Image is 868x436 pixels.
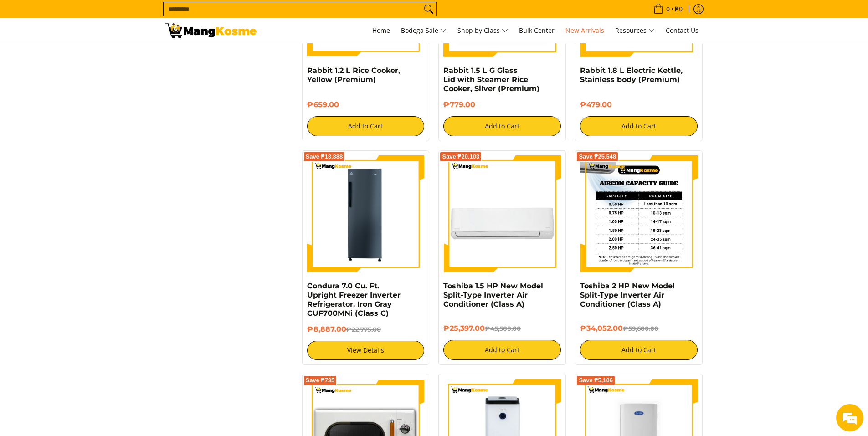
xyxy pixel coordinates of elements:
button: Add to Cart [443,116,561,136]
a: Rabbit 1.5 L G Glass Lid with Steamer Rice Cooker, Silver (Premium) [443,66,539,93]
h6: ₱659.00 [307,100,425,109]
div: Chat with us now [47,51,153,63]
nav: Main Menu [266,18,703,43]
a: Toshiba 2 HP New Model Split-Type Inverter Air Conditioner (Class A) [580,282,675,308]
del: ₱45,500.00 [485,325,521,332]
h6: ₱25,397.00 [443,324,561,333]
span: We're online! [53,115,126,207]
a: Rabbit 1.2 L Rice Cooker, Yellow (Premium) [307,66,400,84]
span: Save ₱20,103 [442,154,479,159]
div: Minimize live chat window [149,5,171,26]
button: Search [421,2,436,16]
span: Home [372,26,390,35]
span: Resources [615,25,655,36]
a: Shop by Class [453,18,513,43]
a: Resources [611,18,659,43]
img: Toshiba 2 HP New Model Split-Type Inverter Air Conditioner (Class A) - 0 [580,155,698,273]
img: Condura 7.0 Cu. Ft. Upright Freezer Inverter Refrigerator, Iron Gray CUF700MNi (Class C) [307,155,425,273]
button: Add to Cart [307,116,425,136]
span: Contact Us [666,26,699,35]
a: Bodega Sale [396,18,451,43]
h6: ₱8,887.00 [307,325,425,334]
span: Save ₱25,548 [579,154,616,159]
button: Add to Cart [580,116,698,136]
a: New Arrivals [561,18,609,43]
a: Toshiba 1.5 HP New Model Split-Type Inverter Air Conditioner (Class A) [443,282,543,308]
a: Rabbit 1.8 L Electric Kettle, Stainless body (Premium) [580,66,683,84]
span: Save ₱735 [306,378,335,383]
span: 0 [665,6,671,12]
button: Add to Cart [443,340,561,360]
a: Bulk Center [514,18,559,43]
h6: ₱34,052.00 [580,324,698,333]
textarea: Type your message and hit 'Enter' [5,249,174,281]
span: Save ₱13,888 [306,154,343,159]
span: ₱0 [673,6,684,12]
span: Save ₱5,106 [579,378,613,383]
del: ₱22,775.00 [346,326,381,333]
a: Contact Us [661,18,703,43]
del: ₱59,600.00 [623,325,658,332]
span: Bulk Center [519,26,555,35]
span: Bodega Sale [401,25,447,36]
span: Shop by Class [457,25,508,36]
span: New Arrivals [565,26,604,35]
img: New Arrivals: Fresh Release from The Premium Brands l Mang Kosme [165,23,257,38]
h6: ₱779.00 [443,100,561,109]
span: • [651,4,685,14]
img: Toshiba 1.5 HP New Model Split-Type Inverter Air Conditioner (Class A) [443,155,561,273]
h6: ₱479.00 [580,100,698,109]
button: Add to Cart [580,340,698,360]
a: View Details [307,341,425,360]
a: Condura 7.0 Cu. Ft. Upright Freezer Inverter Refrigerator, Iron Gray CUF700MNi (Class C) [307,282,401,318]
a: Home [368,18,395,43]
